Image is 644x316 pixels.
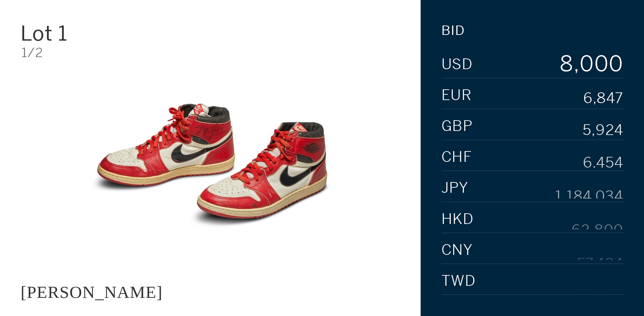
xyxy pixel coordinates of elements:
[441,88,472,103] span: EUR
[583,153,624,168] div: 6,454
[441,150,472,165] span: CHF
[441,212,474,227] span: HKD
[609,53,624,75] div: 0
[441,119,473,134] span: GBP
[441,243,473,258] span: CNY
[594,53,609,75] div: 0
[559,53,574,75] div: 8
[21,46,400,59] div: 1/2
[20,282,162,302] div: [PERSON_NAME]
[441,181,469,195] span: JPY
[577,246,624,261] div: 57,434
[20,23,147,44] div: Lot 1
[583,91,624,106] div: 6,847
[583,122,624,137] div: 5,924
[572,215,624,229] div: 62,800
[555,184,624,198] div: 1,184,034
[67,70,354,261] img: JACQUES MAJORELLE
[441,24,465,37] div: Bid
[580,53,594,75] div: 0
[441,57,473,72] span: USD
[559,75,574,96] div: 9
[563,277,624,291] div: 239,983
[441,274,476,288] span: TWD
